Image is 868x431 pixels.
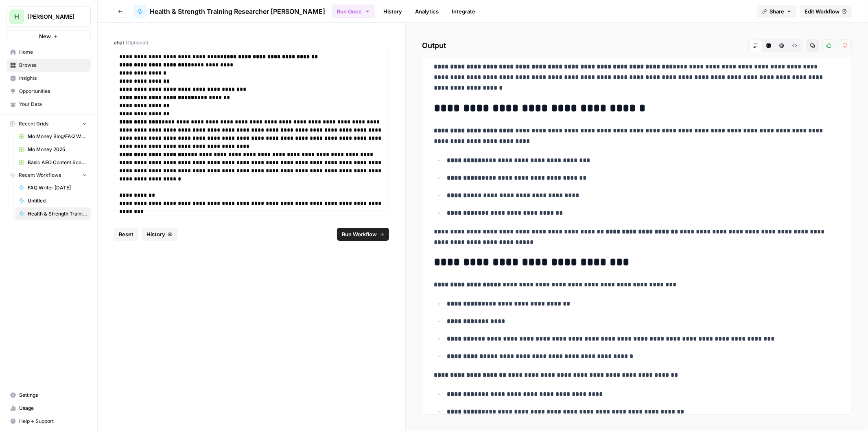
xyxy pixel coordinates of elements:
button: New [7,30,91,42]
a: Analytics [410,5,444,18]
span: Help + Support [19,418,87,425]
a: History [378,5,407,18]
span: (Optional) [126,39,148,46]
span: Untitled [28,197,87,205]
a: Untitled [15,194,91,207]
span: Recent Workflows [19,172,61,179]
span: Health & Strength Training Researcher [PERSON_NAME] [28,210,87,218]
span: Basic AEO Content Scorecard with Improvement Report Grid [28,159,87,166]
span: Mo Money 2025 [28,146,87,153]
span: H [14,12,19,22]
button: Share [757,5,796,18]
span: Home [19,48,87,56]
a: Insights [7,72,91,85]
span: History [146,230,165,238]
a: Settings [7,389,91,402]
a: Mo Money 2025 [15,143,91,156]
a: Edit Workflow [800,5,852,18]
button: Workspace: Hasbrook [7,7,91,27]
a: Opportunities [7,85,91,98]
button: Recent Workflows [7,169,91,181]
button: Recent Grids [7,118,91,130]
button: Help + Support [7,415,91,428]
a: Your Data [7,98,91,111]
span: Settings [19,391,87,399]
a: FAQ Writer [DATE] [15,181,91,194]
span: Edit Workflow [805,7,840,15]
a: Health & Strength Training Researcher [PERSON_NAME] [15,207,91,220]
a: Home [7,46,91,59]
span: Run Workflow [342,230,377,238]
span: Browse [19,62,87,69]
button: History [142,228,177,241]
a: Usage [7,402,91,415]
span: Mo Money Blog/FAQ Writer [28,133,87,140]
a: Health & Strength Training Researcher [PERSON_NAME] [133,5,325,18]
h2: Output [422,39,852,52]
button: Run Once [332,4,375,18]
button: Run Workflow [337,228,389,241]
span: Opportunities [19,88,87,95]
a: Integrate [447,5,480,18]
span: Share [770,7,784,15]
button: Reset [114,228,138,241]
label: chat [114,39,389,46]
span: FAQ Writer [DATE] [28,184,87,191]
span: Health & Strength Training Researcher [PERSON_NAME] [150,7,325,16]
a: Browse [7,59,91,72]
span: Your Data [19,101,87,108]
span: Reset [119,230,133,238]
a: Mo Money Blog/FAQ Writer [15,130,91,143]
span: Usage [19,405,87,412]
span: [PERSON_NAME] [27,13,77,21]
span: Insights [19,75,87,82]
a: Basic AEO Content Scorecard with Improvement Report Grid [15,156,91,169]
span: Recent Grids [19,120,48,128]
span: New [39,32,51,40]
